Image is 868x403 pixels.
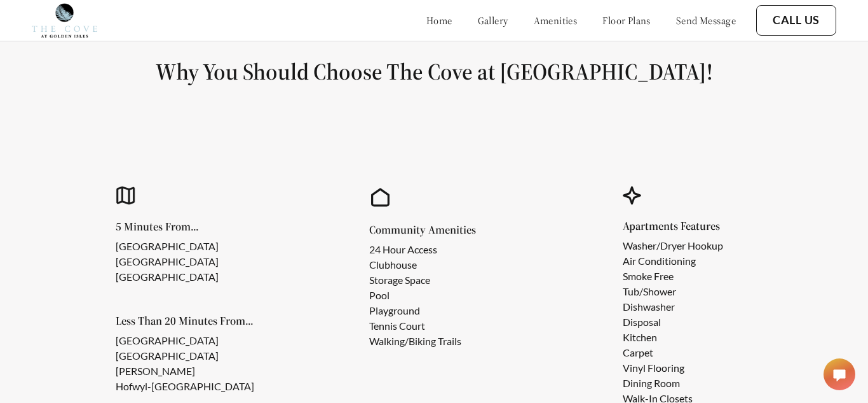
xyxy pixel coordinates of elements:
[369,224,482,236] h5: Community Amenities
[534,14,578,27] a: amenities
[116,333,270,348] li: [GEOGRAPHIC_DATA]
[623,238,723,253] li: Washer/Dryer Hookup
[623,315,723,330] li: Disposal
[116,269,219,285] li: [GEOGRAPHIC_DATA]
[623,299,723,315] li: Dishwasher
[369,272,461,288] li: Storage Space
[623,284,723,299] li: Tub/Shower
[369,288,461,303] li: Pool
[369,334,461,349] li: Walking/Biking Trails
[623,253,723,269] li: Air Conditioning
[623,345,723,360] li: Carpet
[116,254,219,269] li: [GEOGRAPHIC_DATA]
[369,303,461,318] li: Playground
[116,348,270,379] li: [GEOGRAPHIC_DATA][PERSON_NAME]
[623,220,743,232] h5: Apartments Features
[369,242,461,257] li: 24 Hour Access
[369,257,461,272] li: Clubhouse
[478,14,508,27] a: gallery
[756,5,836,36] button: Call Us
[426,14,452,27] a: home
[676,14,736,27] a: send message
[623,376,723,391] li: Dining Room
[32,3,97,38] img: cove_at_golden_isles_logo.png
[602,14,651,27] a: floor plans
[773,13,820,27] a: Call Us
[623,360,723,376] li: Vinyl Flooring
[369,318,461,334] li: Tennis Court
[623,269,723,284] li: Smoke Free
[116,239,219,254] li: [GEOGRAPHIC_DATA]
[116,315,290,327] h5: Less Than 20 Minutes From...
[116,379,270,394] li: Hofwyl-[GEOGRAPHIC_DATA]
[31,57,837,86] h1: Why You Should Choose The Cove at [GEOGRAPHIC_DATA]!
[623,330,723,345] li: Kitchen
[116,221,239,232] h5: 5 Minutes From...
